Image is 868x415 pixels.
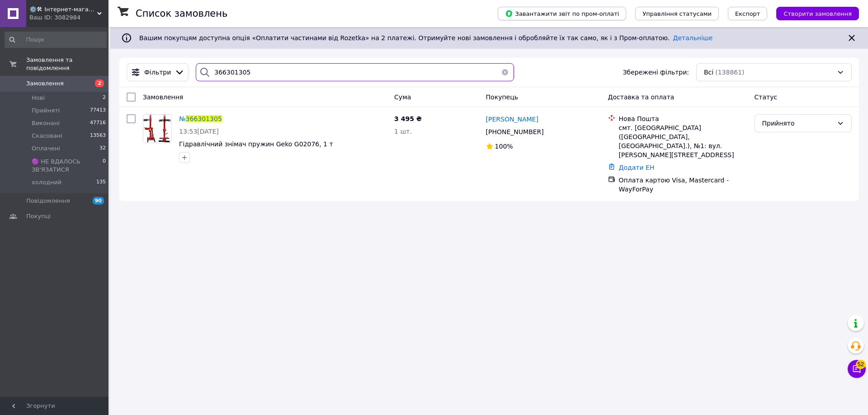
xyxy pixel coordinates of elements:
[103,158,106,174] span: 0
[635,7,719,20] button: Управління статусами
[32,158,103,174] span: 🟣 НЕ ВДАЛОСЬ ЗВ'ЯЗАТИСЯ
[143,114,172,143] a: Фото товару
[95,79,104,87] span: 2
[498,7,626,20] button: Завантажити звіт по пром-оплаті
[26,56,108,72] span: Замовлення та повідомлення
[196,63,514,81] input: Пошук за номером замовлення, ПІБ покупця, номером телефону, Email, номером накладної
[486,116,538,123] span: [PERSON_NAME]
[32,132,62,140] span: Скасовані
[767,9,859,17] a: Створити замовлення
[96,178,106,187] span: 135
[619,114,747,123] div: Нова Пошта
[856,357,866,366] span: 52
[186,115,222,122] span: 366301305
[103,94,106,102] span: 2
[623,68,689,77] span: Збережені фільтри:
[32,119,60,127] span: Виконані
[608,93,675,101] span: Доставка та оплата
[143,93,183,101] span: Замовлення
[143,115,171,143] img: Фото товару
[484,126,546,138] div: [PHONE_NUMBER]
[5,32,107,48] input: Пошук
[619,123,747,159] div: смт. [GEOGRAPHIC_DATA] ([GEOGRAPHIC_DATA], [GEOGRAPHIC_DATA].), №1: вул. [PERSON_NAME][STREET_ADD...
[619,164,655,171] a: Додати ЕН
[495,143,513,150] span: 100%
[29,14,108,22] div: Ваш ID: 3082984
[179,128,219,135] span: 13:53[DATE]
[179,115,222,122] a: №366301305
[783,10,852,17] span: Створити замовлення
[505,9,619,18] span: Завантажити звіт по пром-оплаті
[139,34,712,42] span: Вашим покупцям доступна опція «Оплатити частинами від Rozetka» на 2 платежі. Отримуйте нові замов...
[99,145,106,153] span: 32
[26,212,51,220] span: Покупці
[394,115,422,122] span: 3 495 ₴
[144,68,171,77] span: Фільтри
[394,93,411,101] span: Cума
[26,79,64,88] span: Замовлення
[642,10,712,17] span: Управління статусами
[179,140,333,148] a: Гідравлічний знімач пружин Geko G02076, 1 т
[394,128,412,135] span: 1 шт.
[486,93,518,101] span: Покупець
[136,8,227,19] h1: Список замовлень
[755,93,778,101] span: Статус
[26,197,70,205] span: Повідомлення
[776,7,859,20] button: Створити замовлення
[619,176,747,194] div: Оплата картою Visa, Mastercard - WayForPay
[486,115,538,124] a: [PERSON_NAME]
[90,119,106,127] span: 47716
[704,68,713,77] span: Всі
[762,118,833,128] div: Прийнято
[32,107,60,115] span: Прийняті
[90,132,106,140] span: 13563
[90,107,106,115] span: 77413
[93,197,104,205] span: 90
[32,145,60,153] span: Оплачені
[179,115,186,122] span: №
[32,178,61,187] span: холодний
[32,94,45,102] span: Нові
[728,7,768,20] button: Експорт
[848,360,866,378] button: Чат з покупцем52
[29,5,97,14] span: ⚙️🛠 Інтернет-магазин ALORA
[715,69,744,76] span: (138861)
[735,10,760,17] span: Експорт
[496,63,514,81] button: Очистить
[673,34,713,42] a: Детальніше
